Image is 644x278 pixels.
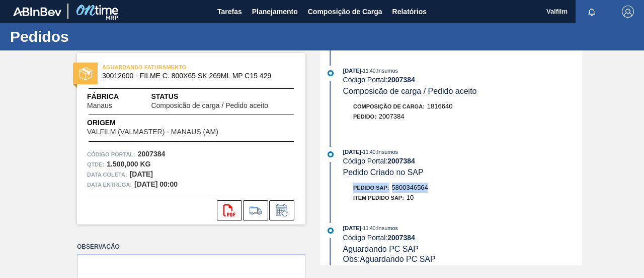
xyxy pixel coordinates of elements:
strong: 2007384 [387,76,415,84]
span: VALFILM (VALMASTER) - MANAUS (AM) [87,128,218,136]
span: Planejamento [252,6,298,18]
span: Aguardando PC SAP [343,245,419,253]
div: Abrir arquivo PDF [217,200,242,220]
span: 30012600 - FILME C. 800X65 SK 269ML MP C15 429 [102,72,285,80]
div: Código Portal: [343,157,582,165]
h1: Pedidos [10,31,189,42]
span: [DATE] [343,149,361,155]
img: atual [328,151,334,157]
span: - 11:40 [361,149,375,155]
strong: 1.500,000 KG [107,160,150,168]
img: TNhmsLtSVTkK8tSr43FrP2fwEKptu5GPRR3wAAAABJRU5ErkJggg== [13,7,61,16]
button: Notificações [576,5,608,19]
span: : Insumos [375,149,398,155]
span: [DATE] [343,68,361,74]
span: Manaus [87,102,112,109]
span: Pedido SAP: [353,185,389,191]
span: 1816640 [427,102,453,110]
span: [DATE] [343,225,361,231]
strong: 2007384 [138,150,166,158]
span: 10 [407,194,414,201]
span: Data coleta: [87,170,127,180]
span: Pedido : [353,114,376,120]
span: - 11:40 [361,226,375,231]
span: 5800346564 [392,184,428,191]
div: Código Portal: [343,76,582,84]
div: Informar alteração no pedido [269,200,294,220]
span: Composição de Carga [308,6,382,18]
img: status [79,67,92,80]
span: 2007384 [379,113,405,120]
span: Status [151,91,295,102]
strong: [DATE] 00:00 [134,180,178,188]
span: Código Portal: [87,149,135,159]
span: - 11:40 [361,68,375,74]
img: atual [328,70,334,76]
img: Logout [622,6,634,18]
img: atual [328,228,334,234]
span: Composição de Carga : [353,103,425,109]
span: Data entrega: [87,180,132,190]
span: : Insumos [375,225,398,231]
span: AGUARDANDO FATURAMENTO [102,62,243,72]
span: : Insumos [375,68,398,74]
span: Origem [87,118,247,128]
span: Tarefas [217,6,242,18]
strong: 2007384 [387,157,415,165]
div: Código Portal: [343,234,582,242]
div: Ir para Composição de Carga [243,200,268,220]
span: Fábrica [87,91,144,102]
strong: 2007384 [387,234,415,242]
span: Qtde : [87,159,104,170]
span: Obs: Aguardando PC SAP [343,255,436,263]
span: Composicão de carga / Pedido aceito [343,87,477,95]
span: Item pedido SAP: [353,195,404,201]
span: Pedido Criado no SAP [343,168,424,177]
strong: [DATE] [130,170,153,178]
span: Relatórios [392,6,427,18]
span: Composicão de carga / Pedido aceito [151,102,268,109]
label: Observação [77,240,305,254]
